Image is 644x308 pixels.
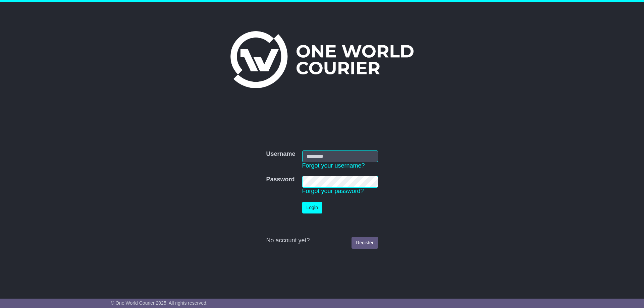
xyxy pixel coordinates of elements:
div: No account yet? [266,237,378,244]
a: Forgot your username? [302,162,365,169]
img: One World [230,31,414,88]
a: Forgot your password? [302,188,364,194]
label: Password [266,176,294,183]
label: Username [266,150,295,158]
a: Register [352,237,378,249]
span: © One World Courier 2025. All rights reserved. [111,300,208,306]
button: Login [302,202,322,213]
